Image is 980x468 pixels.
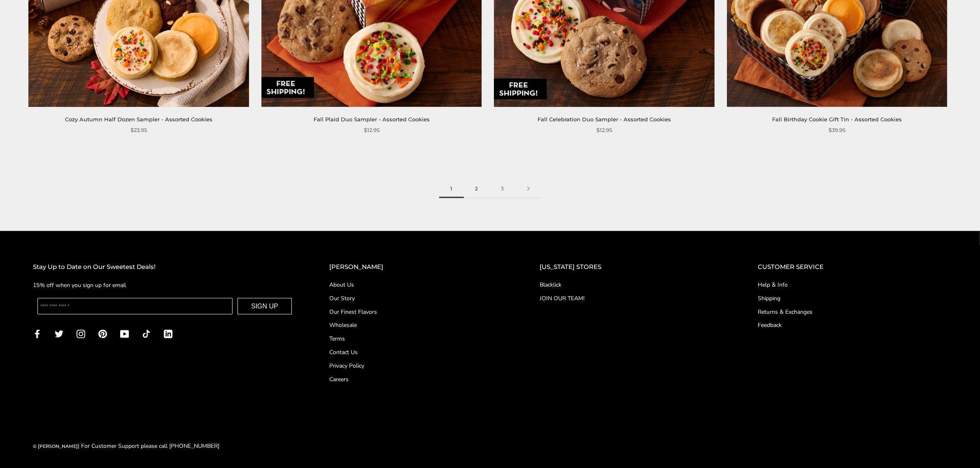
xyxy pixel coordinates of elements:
a: LinkedIn [164,329,172,338]
a: Cozy Autumn Half Dozen Sampler - Assorted Cookies [65,116,212,123]
a: © [PERSON_NAME] [33,444,78,449]
span: $39.95 [829,126,845,134]
a: Fall Celebration Duo Sampler - Assorted Cookies [538,116,671,123]
a: Shipping [758,294,947,303]
a: JOIN OUR TEAM! [540,294,725,303]
a: Our Finest Flavors [329,308,507,316]
button: SIGN UP [237,298,292,315]
h2: CUSTOMER SERVICE [758,262,947,272]
span: $12.95 [596,126,612,134]
a: Fall Birthday Cookie Gift Tin - Assorted Cookies [772,116,902,123]
div: | For Customer Support please call [PHONE_NUMBER] [33,442,219,451]
a: Help & Info [758,280,947,289]
a: YouTube [120,329,129,338]
span: 1 [439,180,464,198]
a: Blacklick [540,280,725,289]
a: Wholesale [329,321,507,330]
a: 3 [490,180,516,198]
a: 2 [464,180,490,198]
a: TikTok [142,329,151,338]
span: $12.95 [364,126,379,134]
a: Next page [516,180,541,198]
a: Instagram [77,329,85,338]
a: Facebook [33,329,42,338]
a: Contact Us [329,348,507,357]
p: 15% off when you sign up for email [33,280,296,290]
input: Enter your email [37,298,233,315]
a: About Us [329,280,507,289]
a: Twitter [55,329,63,338]
a: Fall Plaid Duo Sampler - Assorted Cookies [314,116,430,123]
a: Returns & Exchanges [758,308,947,316]
a: Careers [329,375,507,384]
a: Pinterest [98,329,107,338]
h2: Stay Up to Date on Our Sweetest Deals! [33,262,296,272]
a: Our Story [329,294,507,303]
a: Feedback [758,321,947,330]
h2: [PERSON_NAME] [329,262,507,272]
span: $23.95 [130,126,147,134]
a: Terms [329,335,507,343]
a: Privacy Policy [329,362,507,371]
h2: [US_STATE] STORES [540,262,725,272]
